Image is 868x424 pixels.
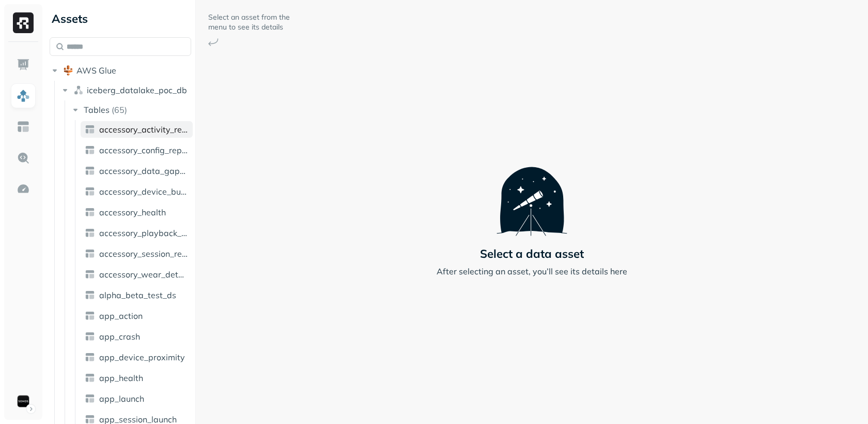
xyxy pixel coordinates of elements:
[99,290,176,300] span: alpha_beta_test_ds
[60,82,192,98] button: iceberg_datalake_poc_db
[99,352,185,362] span: app_device_proximity
[84,105,110,115] span: Tables
[99,269,189,280] span: accessory_wear_detection
[81,287,193,303] a: alpha_beta_test_ds
[85,373,95,383] img: table
[50,10,191,27] div: Assets
[85,186,95,197] img: table
[70,101,192,118] button: Tables(65)
[81,370,193,386] a: app_health
[99,124,189,135] span: accessory_activity_report
[99,331,140,342] span: app_crash
[208,12,291,32] p: Select an asset from the menu to see its details
[63,65,73,76] img: root
[81,204,193,221] a: accessory_health
[85,352,95,362] img: table
[17,89,30,103] img: Assets
[85,331,95,342] img: table
[81,349,193,365] a: app_device_proximity
[99,145,189,155] span: accessory_config_report
[99,186,189,197] span: accessory_device_button
[81,225,193,241] a: accessory_playback_time
[112,105,127,115] p: ( 65 )
[208,38,219,46] img: Arrow
[87,85,187,95] span: iceberg_datalake_poc_db
[81,390,193,407] a: app_launch
[73,85,84,95] img: namespace
[85,248,95,259] img: table
[85,145,95,155] img: table
[13,12,34,33] img: Ryft
[99,311,143,321] span: app_action
[99,373,143,383] span: app_health
[497,147,567,236] img: Telescope
[99,166,189,176] span: accessory_data_gap_report
[85,207,95,217] img: table
[17,120,30,134] img: Asset Explorer
[81,308,193,324] a: app_action
[81,142,193,158] a: accessory_config_report
[85,269,95,280] img: table
[16,394,30,408] img: Sonos
[81,328,193,345] a: app_crash
[76,65,116,76] span: AWS Glue
[50,62,191,79] button: AWS Glue
[85,311,95,321] img: table
[81,266,193,283] a: accessory_wear_detection
[85,124,95,135] img: table
[85,166,95,176] img: table
[17,58,30,71] img: Dashboard
[85,290,95,300] img: table
[81,121,193,138] a: accessory_activity_report
[480,246,584,261] p: Select a data asset
[17,182,30,196] img: Optimization
[99,228,189,238] span: accessory_playback_time
[85,393,95,404] img: table
[99,393,144,404] span: app_launch
[81,163,193,179] a: accessory_data_gap_report
[85,228,95,238] img: table
[99,248,189,259] span: accessory_session_report
[437,265,627,277] p: After selecting an asset, you’ll see its details here
[81,245,193,262] a: accessory_session_report
[17,151,30,165] img: Query Explorer
[99,207,166,217] span: accessory_health
[81,183,193,200] a: accessory_device_button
